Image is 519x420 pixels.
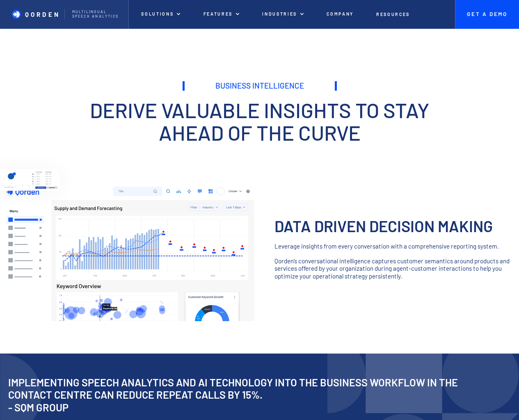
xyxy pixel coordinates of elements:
p: QORDEN [25,11,60,18]
p: ‍ [274,250,519,257]
p: Industries [262,11,297,17]
h2: Derive valuable insights to stay ahead of the curve [67,98,453,144]
p: Company [327,11,354,17]
p: ‍ [274,235,519,242]
p: Multilingual Speech analytics [72,10,121,18]
p: Features [203,11,233,17]
p: ‍ [274,280,519,287]
p: Leverage insights from every conversation with a comprehensive reporting system. [274,242,519,250]
h1: Business Intelligence [183,81,337,91]
p: Get A Demo [467,11,508,18]
strong: Implementing speech analytics and AI technology into the business workflow in the contact centre ... [8,376,458,401]
p: Resources [376,12,410,17]
h3: data driven decision making [274,218,519,235]
p: Solutions [141,11,174,17]
p: Qorden’s conversational intelligence captures customer semantics around products and services off... [274,257,519,280]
